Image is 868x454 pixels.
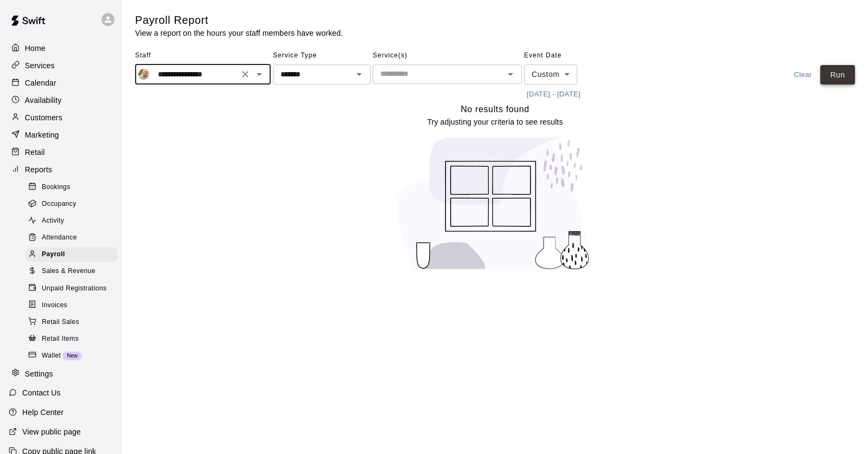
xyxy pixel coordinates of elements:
[26,230,118,245] div: Attendance
[352,67,367,82] button: Open
[26,314,122,330] a: Retail Sales
[9,92,113,108] a: Availability
[524,47,619,64] span: Event Date
[9,109,113,126] a: Customers
[42,283,106,294] span: Unpaid Registrations
[26,196,122,212] a: Occupancy
[22,387,61,398] p: Contact Us
[26,348,118,364] div: WalletNew
[25,164,52,175] p: Reports
[42,334,79,345] span: Retail Items
[26,180,118,195] div: Bookings
[26,297,122,314] a: Invoices
[25,95,62,106] p: Availability
[25,129,59,140] p: Marketing
[524,86,583,103] button: [DATE] - [DATE]
[62,353,82,359] span: New
[26,247,118,262] div: Payroll
[9,366,113,382] a: Settings
[135,28,343,38] p: View a report on the hours your staff members have worked.
[42,216,64,226] span: Activity
[22,407,63,418] p: Help Center
[26,298,118,313] div: Invoices
[26,213,118,229] div: Activity
[238,67,253,82] button: Clear
[42,300,67,311] span: Invoices
[135,47,271,64] span: Staff
[9,144,113,160] a: Retail
[138,69,149,80] img: Lindsay Stanford
[786,65,820,85] button: Clear
[42,266,95,277] span: Sales & Revenue
[25,77,56,88] p: Calendar
[26,315,118,330] div: Retail Sales
[26,230,122,247] a: Attendance
[42,232,77,243] span: Attendance
[524,64,577,85] div: Custom
[9,161,113,178] a: Reports
[820,65,855,85] button: Run
[461,102,529,116] h6: No results found
[26,280,122,297] a: Unpaid Registrations
[26,263,122,280] a: Sales & Revenue
[252,67,267,82] button: Open
[26,330,122,347] a: Retail Items
[9,75,113,91] a: Calendar
[387,127,604,280] img: No results found
[25,368,53,379] p: Settings
[22,426,81,437] p: View public page
[9,57,113,74] a: Services
[25,43,46,54] p: Home
[25,60,55,71] p: Services
[42,249,65,260] span: Payroll
[273,47,371,64] span: Service Type
[373,47,522,64] span: Service(s)
[9,40,113,56] a: Home
[26,347,122,364] a: WalletNew
[26,213,122,230] a: Activity
[42,351,61,361] span: Wallet
[427,116,563,127] p: Try adjusting your criteria to see results
[25,147,45,158] p: Retail
[25,112,62,123] p: Customers
[42,199,76,210] span: Occupancy
[26,281,118,296] div: Unpaid Registrations
[9,127,113,143] a: Marketing
[135,13,343,28] h5: Payroll Report
[26,332,118,347] div: Retail Items
[26,247,122,263] a: Payroll
[42,317,79,328] span: Retail Sales
[503,67,518,82] button: Open
[26,179,122,196] a: Bookings
[26,197,118,212] div: Occupancy
[26,264,118,279] div: Sales & Revenue
[42,182,71,193] span: Bookings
